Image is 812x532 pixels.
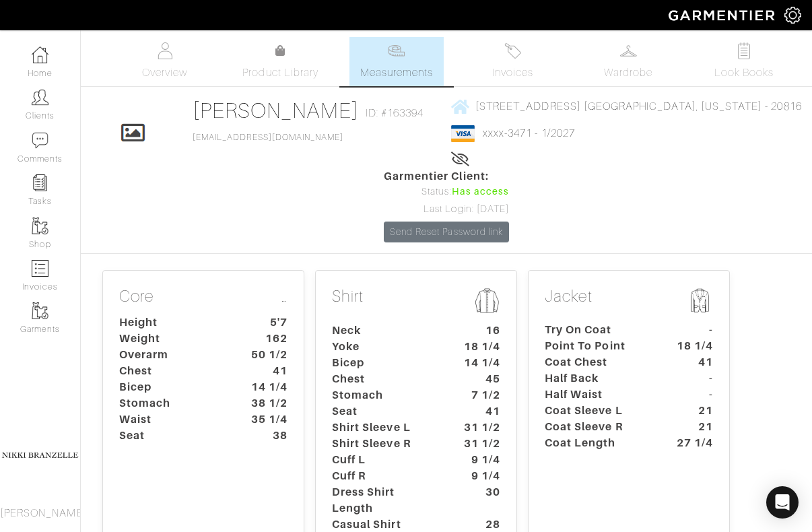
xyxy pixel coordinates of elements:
dt: Weight [109,331,235,347]
span: Measurements [360,65,434,81]
dt: 30 [448,484,510,517]
div: Status: [384,185,509,199]
dt: Chest [109,363,235,379]
img: garmentier-logo-header-white-b43fb05a5012e4ada735d5af1a66efaba907eab6374d6393d1fbf88cb4ef424d.png [662,3,784,27]
img: reminder-icon-8004d30b9f0a5d33ae49ab947aed9ed385cf756f9e5892f1edd6e32f2345188e.png [32,174,48,191]
dt: 5'7 [235,314,298,331]
dt: 7 1/2 [448,387,510,403]
img: orders-icon-0abe47150d42831381b5fb84f609e132dff9fe21cb692f30cb5eec754e2cba89.png [32,260,48,277]
dt: 9 1/4 [448,468,510,484]
dt: Cuff L [322,452,448,468]
span: [STREET_ADDRESS] [GEOGRAPHIC_DATA], [US_STATE] - 20816 [475,100,802,112]
a: Look Books [697,37,791,86]
dt: 14 1/4 [235,379,298,395]
dt: 41 [448,403,510,420]
a: Measurements [349,37,444,86]
a: Invoices [465,37,560,86]
p: Jacket [545,287,713,317]
span: Overview [142,65,187,81]
dt: Overarm [109,347,235,363]
dt: Coat Sleeve R [535,419,661,435]
span: Wardrobe [604,65,652,81]
dt: 162 [235,331,298,347]
dt: 18 1/4 [661,338,723,354]
a: Overview [118,37,212,86]
a: … [281,287,287,306]
dt: Point To Point [535,338,661,354]
dt: Height [109,314,235,331]
img: todo-9ac3debb85659649dc8f770b8b6100bb5dab4b48dedcbae339e5042a72dfd3cc.svg [736,42,753,59]
dt: 35 1/4 [235,411,298,428]
dt: Coat Sleeve L [535,403,661,419]
a: Product Library [234,43,328,81]
a: [STREET_ADDRESS] [GEOGRAPHIC_DATA], [US_STATE] - 20816 [451,98,802,114]
img: wardrobe-487a4870c1b7c33e795ec22d11cfc2ed9d08956e64fb3008fe2437562e282088.svg [620,42,637,59]
dt: Seat [322,403,448,420]
img: garments-icon-b7da505a4dc4fd61783c78ac3ca0ef83fa9d6f193b1c9dc38574b1d14d53ca28.png [32,218,48,234]
dt: 14 1/4 [448,355,510,371]
dt: Bicep [109,379,235,395]
img: msmt-shirt-icon-3af304f0b202ec9cb0a26b9503a50981a6fda5c95ab5ec1cadae0dbe11e5085a.png [473,287,500,314]
dt: 18 1/4 [448,339,510,355]
dt: Stomach [322,387,448,403]
dt: - [661,387,723,403]
img: dashboard-icon-dbcd8f5a0b271acd01030246c82b418ddd0df26cd7fceb0bd07c9910d44c42f6.png [32,46,48,63]
span: ID: #163394 [366,105,424,121]
img: msmt-jacket-icon-80010867aa4725b62b9a09ffa5103b2b3040b5cb37876859cbf8e78a4e2258a7.png [686,287,713,314]
dt: Dress Shirt Length [322,484,448,517]
dt: Waist [109,411,235,428]
dt: Seat [109,428,235,444]
dt: Coat Length [535,435,661,451]
img: gear-icon-white-bd11855cb880d31180b6d7d6211b90ccbf57a29d726f0c71d8c61bd08dd39cc2.png [784,7,801,24]
span: Product Library [242,65,318,81]
img: clients-icon-6bae9207a08558b7cb47a8932f037763ab4055f8c8b6bfacd5dc20c3e0201464.png [32,89,48,106]
dt: Try On Coat [535,322,661,338]
dt: - [661,370,723,387]
a: [EMAIL_ADDRESS][DOMAIN_NAME] [193,133,343,142]
dt: - [661,322,723,338]
dt: Chest [322,371,448,387]
dt: Bicep [322,355,448,371]
img: visa-934b35602734be37eb7d5d7e5dbcd2044c359bf20a24dc3361ca3fa54326a8a7.png [451,125,475,142]
span: Garmentier Client: [384,168,509,185]
dt: Half Back [535,370,661,387]
dt: 38 [235,428,298,444]
dt: Coat Chest [535,354,661,370]
dt: 27 1/4 [661,435,723,451]
dt: 31 1/2 [448,436,510,452]
span: Look Books [714,65,774,81]
dt: 21 [661,419,723,435]
a: Wardrobe [581,37,675,86]
span: Has access [452,185,510,199]
dt: 21 [661,403,723,419]
p: Shirt [332,287,500,317]
img: basicinfo-40fd8af6dae0f16599ec9e87c0ef1c0a1fdea2edbe929e3d69a839185d80c458.svg [156,42,173,59]
dt: 9 1/4 [448,452,510,468]
dt: Half Waist [535,387,661,403]
a: xxxx-3471 - 1/2027 [483,127,575,139]
div: Last Login: [DATE] [384,202,509,217]
dt: Stomach [109,395,235,411]
dt: 41 [235,363,298,379]
a: Send Reset Password link [384,222,509,242]
dt: Cuff R [322,468,448,484]
dt: 41 [661,354,723,370]
dt: Yoke [322,339,448,355]
img: measurements-466bbee1fd09ba9460f595b01e5d73f9e2bff037440d3c8f018324cb6cdf7a4a.svg [388,42,405,59]
span: Invoices [492,65,533,81]
img: orders-27d20c2124de7fd6de4e0e44c1d41de31381a507db9b33961299e4e07d508b8c.svg [504,42,521,59]
dt: 45 [448,371,510,387]
img: comment-icon-a0a6a9ef722e966f86d9cbdc48e553b5cf19dbc54f86b18d962a5391bc8f6eb6.png [32,132,48,149]
div: Open Intercom Messenger [766,486,799,519]
p: Core [119,287,287,309]
dt: 16 [448,323,510,339]
dt: 31 1/2 [448,420,510,436]
img: garments-icon-b7da505a4dc4fd61783c78ac3ca0ef83fa9d6f193b1c9dc38574b1d14d53ca28.png [32,302,48,319]
dt: 50 1/2 [235,347,298,363]
dt: Shirt Sleeve L [322,420,448,436]
dt: Neck [322,323,448,339]
dt: 38 1/2 [235,395,298,411]
a: [PERSON_NAME] [193,98,359,123]
dt: Shirt Sleeve R [322,436,448,452]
